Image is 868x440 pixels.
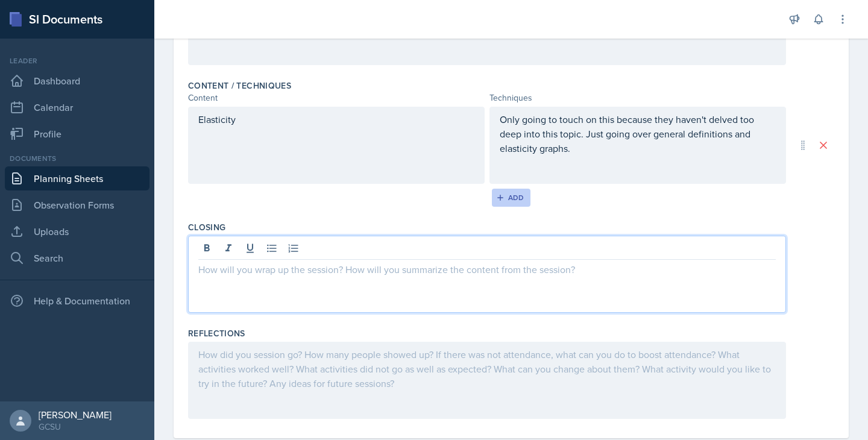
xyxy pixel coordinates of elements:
[5,193,149,217] a: Observation Forms
[500,112,776,156] p: Only going to touch on this because they haven't delved too deep into this topic. Just going over...
[5,246,149,270] a: Search
[5,69,149,93] a: Dashboard
[489,92,786,104] div: Techniques
[188,92,485,104] div: Content
[188,327,245,339] label: Reflections
[39,421,112,433] div: GCSU
[5,122,149,146] a: Profile
[498,193,524,203] div: Add
[5,153,149,164] div: Documents
[5,55,149,66] div: Leader
[5,95,149,119] a: Calendar
[188,221,225,233] label: Closing
[198,112,474,127] p: Elasticity
[5,166,149,190] a: Planning Sheets
[39,409,112,421] div: [PERSON_NAME]
[492,189,531,207] button: Add
[188,80,291,92] label: Content / Techniques
[5,289,149,313] div: Help & Documentation
[5,219,149,244] a: Uploads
